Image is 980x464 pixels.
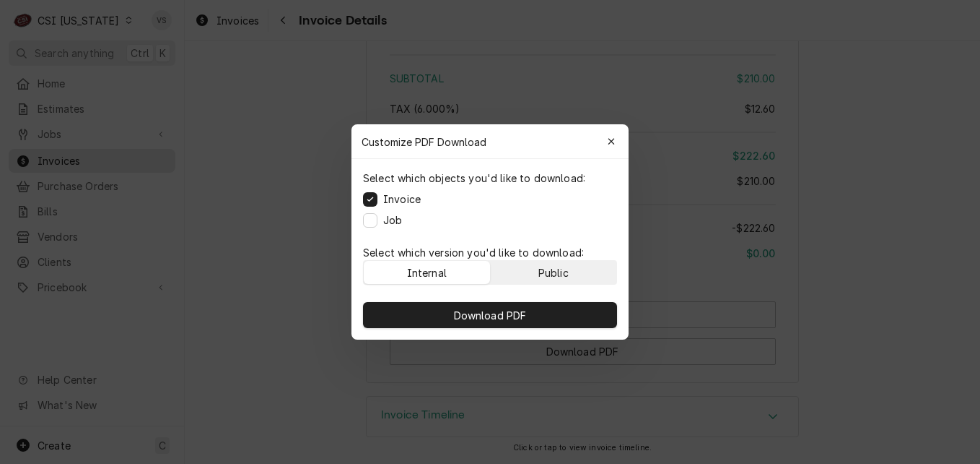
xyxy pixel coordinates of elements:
[363,245,617,260] p: Select which version you'd like to download:
[538,265,569,280] div: Public
[363,302,617,328] button: Download PDF
[407,265,447,280] div: Internal
[383,212,402,228] label: Job
[363,171,585,186] p: Select which objects you'd like to download:
[351,124,629,159] div: Customize PDF Download
[451,308,530,323] span: Download PDF
[383,192,421,207] label: Invoice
